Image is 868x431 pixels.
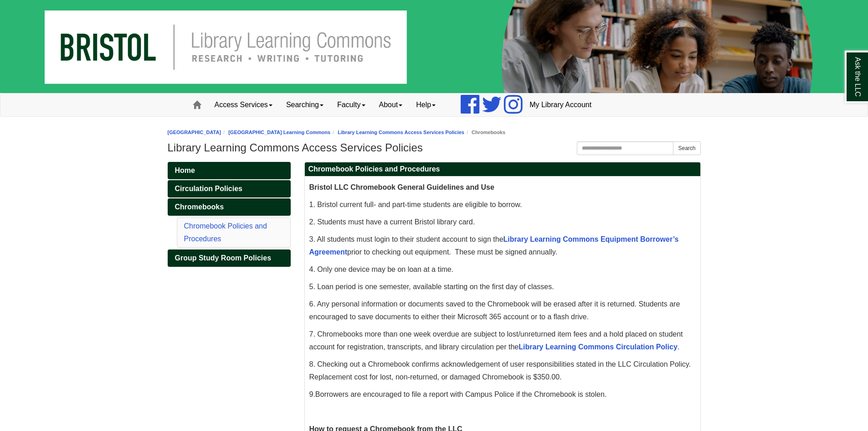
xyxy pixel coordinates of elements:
[168,141,701,154] h1: Library Learning Commons Access Services Policies
[309,360,691,381] span: 8. Checking out a Chromebook confirms acknowledgement of user responsibilities stated in the LLC ...
[228,130,330,135] a: [GEOGRAPHIC_DATA] Learning Commons
[309,330,683,351] span: 7. Chromebooks more than one week overdue are subject to lost/unreturned item fees and a hold pla...
[464,128,505,137] li: Chromebooks
[309,265,454,273] span: 4. Only one device may be on loan at a time.
[309,390,313,398] span: 9
[309,283,554,291] span: 5. Loan period is one semester, available starting on the first day of classes.
[175,203,224,211] span: Chromebooks
[309,235,679,256] span: 3. All students must login to their student account to sign the prior to checking out equipment. ...
[175,166,195,174] span: Home
[309,388,696,401] p: .
[168,130,221,135] a: [GEOGRAPHIC_DATA]
[309,218,475,226] span: 2. Students must have a current Bristol library card.
[519,343,678,351] a: Library Learning Commons Circulation Policy
[673,141,700,155] button: Search
[305,162,700,177] h2: Chromebook Policies and Procedures
[168,198,291,216] a: Chromebooks
[175,185,242,192] span: Circulation Policies
[168,128,701,137] nav: breadcrumb
[309,300,680,321] span: 6. Any personal information or documents saved to the Chromebook will be erased after it is retur...
[523,93,598,116] a: My Library Account
[309,183,494,191] span: Bristol LLC Chromebook General Guidelines and Use
[208,93,279,116] a: Access Services
[279,93,330,116] a: Searching
[168,162,291,179] a: Home
[175,254,272,262] span: Group Study Room Policies
[372,93,410,116] a: About
[168,249,291,267] a: Group Study Room Policies
[168,180,291,197] a: Circulation Policies
[309,201,522,208] span: 1. Bristol current full- and part-time students are eligible to borrow.
[168,162,291,267] div: Guide Pages
[338,130,464,135] a: Library Learning Commons Access Services Policies
[184,222,267,243] a: Chromebook Policies and Procedures
[315,390,606,398] span: Borrowers are encouraged to file a report with Campus Police if the Chromebook is stolen.
[330,93,372,116] a: Faculty
[409,93,442,116] a: Help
